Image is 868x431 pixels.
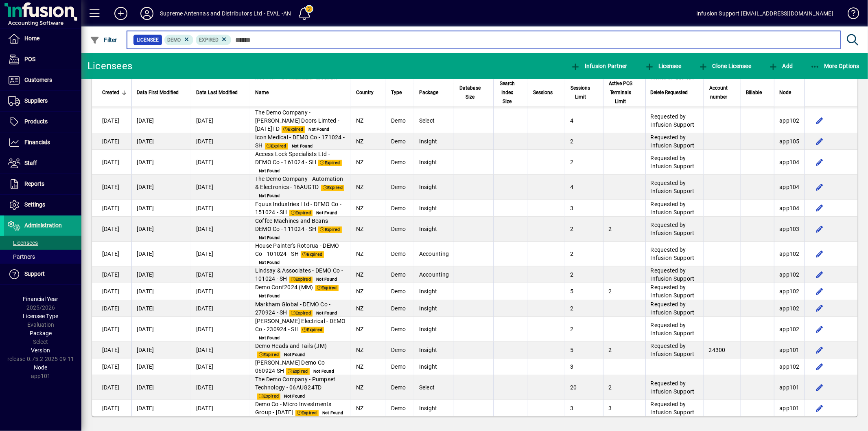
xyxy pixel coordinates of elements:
[321,410,345,417] span: Not Found
[351,317,386,342] td: NZ
[414,317,454,342] td: Insight
[565,375,603,400] td: 20
[571,63,627,69] span: Infusion Partner
[131,150,191,175] td: [DATE]
[813,360,826,373] button: Edit
[137,88,179,97] span: Data First Modified
[603,217,645,242] td: 2
[8,240,38,246] span: Licensees
[191,242,250,266] td: [DATE]
[386,242,414,266] td: Demo
[24,77,52,83] span: Customers
[87,59,132,73] div: Licensees
[160,7,291,20] div: Supreme Antennas and Distributors Ltd - EVAL -AN
[651,88,699,97] div: Delete Requested
[24,160,37,166] span: Staff
[351,108,386,133] td: NZ
[643,59,684,73] button: Licensee
[164,35,194,45] mat-chip: License Type: Demo
[565,266,603,283] td: 2
[414,108,454,133] td: Select
[813,285,826,298] button: Edit
[102,88,127,97] div: Created
[196,88,245,97] div: Data Last Modified
[108,6,134,21] button: Add
[131,342,191,358] td: [DATE]
[191,317,250,342] td: [DATE]
[645,217,704,242] td: Requested by Infusion Support
[255,318,346,332] span: [PERSON_NAME] Electrical - DEMO Co - 230924 - SH
[191,283,250,300] td: [DATE]
[257,293,282,300] span: Not Found
[533,88,553,97] span: Sessions
[24,97,48,104] span: Suppliers
[315,285,339,292] span: Expired
[813,402,826,415] button: Edit
[813,156,826,169] button: Edit
[414,150,454,175] td: Insight
[779,159,800,165] span: app104.prod.infusionbusinesssoftware.com
[191,150,250,175] td: [DATE]
[351,358,386,375] td: NZ
[810,63,860,69] span: More Options
[779,138,800,145] span: app105.prod.infusionbusinesssoftware.com
[102,88,119,97] span: Created
[813,135,826,148] button: Edit
[315,310,339,317] span: Not Found
[570,84,591,101] span: Sessions Limit
[709,84,736,101] div: Account number
[24,270,45,277] span: Support
[131,358,191,375] td: [DATE]
[315,277,339,283] span: Not Found
[92,175,131,200] td: [DATE]
[282,352,307,358] span: Not Found
[255,109,339,132] span: The Demo Company - [PERSON_NAME] Doors Limted - [DATE]TD
[4,91,81,111] a: Suppliers
[351,300,386,317] td: NZ
[255,343,327,349] span: Demo Heads and Tails (JM)
[779,384,800,391] span: app101.prod.infusionbusinesssoftware.com
[565,150,603,175] td: 2
[565,242,603,266] td: 2
[386,283,414,300] td: Demo
[4,49,81,70] a: POS
[4,29,81,49] a: Home
[255,201,341,215] span: Equus Industries Ltd - DEMO Co - 151024 - SH
[255,284,313,290] span: Demo Conf2024 (MM)
[255,242,339,257] span: House Painter's Rotorua - DEMO Co - 101024 - SH
[134,6,160,21] button: Profile
[92,300,131,317] td: [DATE]
[768,63,793,69] span: Add
[498,79,523,106] div: Search Index Size
[746,88,762,97] span: Billable
[4,236,81,250] a: Licensees
[565,358,603,375] td: 3
[709,84,729,101] span: Account number
[779,251,800,257] span: app102.prod.infusionbusinesssoftware.com
[386,217,414,242] td: Demo
[265,143,288,150] span: Expired
[301,251,324,258] span: Expired
[92,108,131,133] td: [DATE]
[34,364,48,371] span: Node
[459,84,481,101] span: Database Size
[645,342,704,358] td: Requested by Infusion Support
[565,108,603,133] td: 4
[255,176,343,190] span: The Demo Company - Automation & Electronics - 16AUGTD
[779,205,800,211] span: app104.prod.infusionbusinesssoftware.com
[312,368,336,375] span: Not Found
[608,79,633,106] span: Active POS Terminals Limit
[318,226,341,233] span: Expired
[196,35,231,45] mat-chip: Expiry status: Expired
[257,335,282,341] span: Not Found
[191,358,250,375] td: [DATE]
[92,150,131,175] td: [DATE]
[351,175,386,200] td: NZ
[191,375,250,400] td: [DATE]
[391,88,402,97] span: Type
[842,2,858,28] a: Knowledge Base
[779,226,800,232] span: app103.prod.infusionbusinesssoftware.com
[565,200,603,217] td: 3
[131,242,191,266] td: [DATE]
[351,283,386,300] td: NZ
